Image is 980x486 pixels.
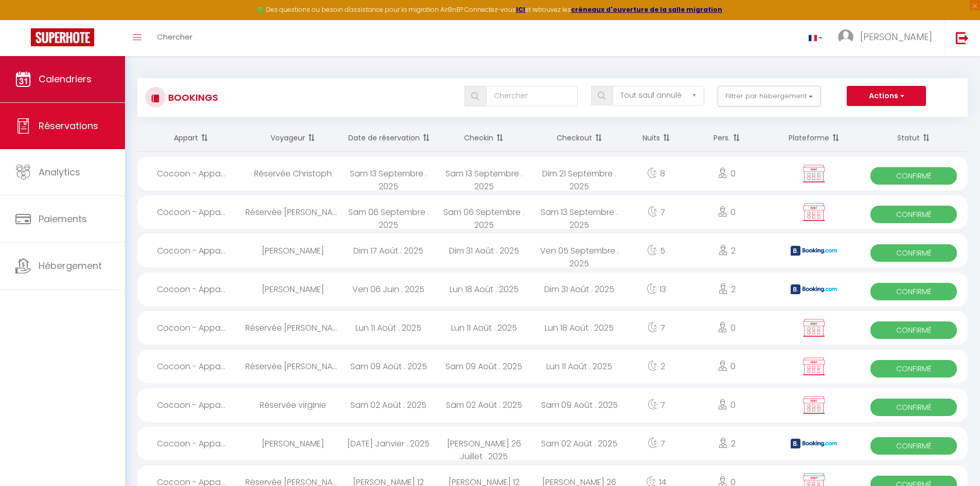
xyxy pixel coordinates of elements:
[39,212,87,225] span: Paiements
[860,124,968,152] th: Sort by status
[39,166,80,178] span: Analytics
[31,28,94,46] img: Super Booking
[718,86,821,106] button: Filtrer par hébergement
[137,124,245,152] th: Sort by rentals
[830,20,945,56] a: ... [PERSON_NAME]
[956,31,969,44] img: logout
[436,124,532,152] th: Sort by checkin
[245,124,341,152] th: Sort by guest
[8,4,39,35] button: Ouvrir le widget de chat LiveChat
[571,5,722,14] a: créneaux d'ouverture de la salle migration
[39,259,102,272] span: Hébergement
[39,73,92,85] span: Calendriers
[39,119,98,132] span: Réservations
[838,29,853,45] img: ...
[627,124,685,152] th: Sort by nights
[685,124,768,152] th: Sort by people
[847,86,926,106] button: Actions
[341,124,436,152] th: Sort by booking date
[157,31,192,42] span: Chercher
[860,30,932,43] span: [PERSON_NAME]
[516,5,525,14] a: ICI
[769,124,860,152] th: Sort by channel
[486,86,578,106] input: Chercher
[166,86,218,109] h3: Bookings
[532,124,628,152] th: Sort by checkout
[149,20,200,56] a: Chercher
